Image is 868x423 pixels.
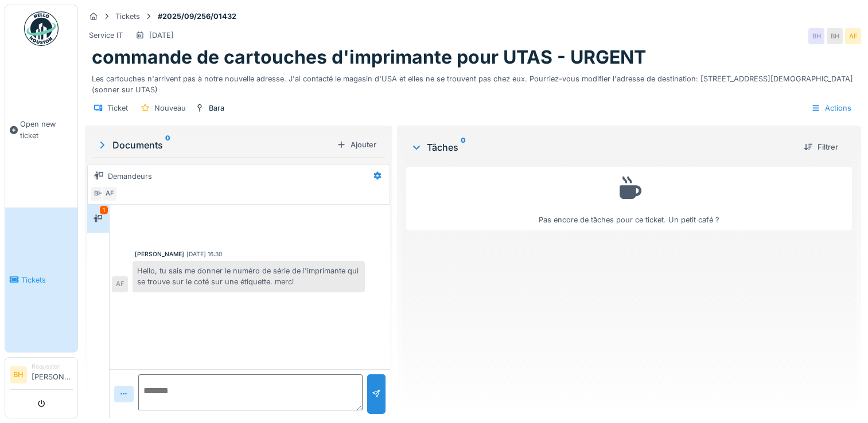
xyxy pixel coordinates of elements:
span: Open new ticket [20,119,73,140]
div: Requester [32,362,73,371]
span: Tickets [21,275,73,285]
div: Pas encore de tâches pour ce ticket. Un petit café ? [414,172,844,225]
div: BH [90,186,106,202]
a: Tickets [5,207,77,352]
a: Open new ticket [5,52,77,207]
div: Service IT [89,30,123,41]
a: BH Requester[PERSON_NAME] [10,362,73,390]
div: AF [112,276,128,292]
div: [PERSON_NAME] [135,250,184,258]
div: Nouveau [154,103,186,113]
div: Tâches [411,140,795,154]
li: BH [10,366,27,383]
div: [DATE] 16:30 [186,250,222,258]
div: Ticket [107,103,128,113]
sup: 0 [165,138,170,152]
div: BH [808,28,824,44]
div: Ajouter [332,137,381,152]
div: 1 [100,206,108,214]
div: Actions [806,100,857,116]
div: AF [845,28,861,44]
div: Filtrer [799,139,843,155]
img: Badge_color-CXgf-gQk.svg [24,11,59,46]
div: Documents [96,138,332,152]
div: Les cartouches n'arrivent pas à notre nouvelle adresse. J'ai contacté le magasin d'USA et elles n... [92,69,854,95]
sup: 0 [461,140,466,154]
div: BH [827,28,843,44]
div: Bara [209,103,224,113]
div: Hello, tu sais me donner le numéro de série de l'imprimante qui se trouve sur le coté sur une éti... [133,261,365,292]
li: [PERSON_NAME] [32,362,73,387]
div: [DATE] [149,30,174,41]
strong: #2025/09/256/01432 [153,11,241,22]
div: Demandeurs [108,171,152,182]
div: AF [102,186,118,202]
h1: commande de cartouches d'imprimante pour UTAS - URGENT [92,46,646,68]
div: Tickets [115,11,140,22]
